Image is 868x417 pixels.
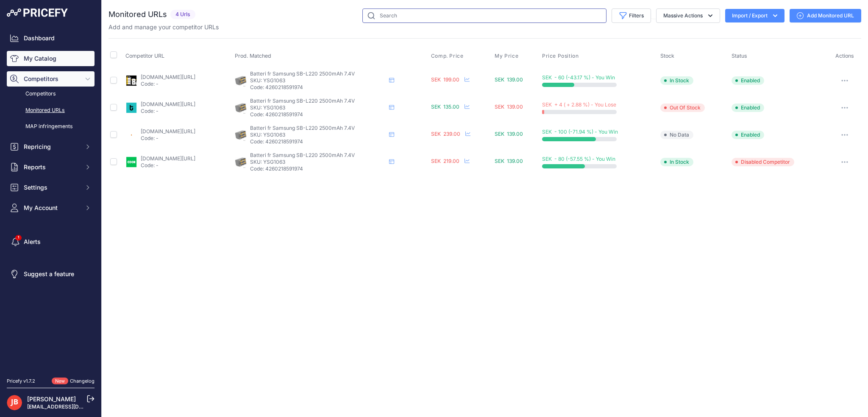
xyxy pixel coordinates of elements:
div: Pricefy v1.7.2 [7,378,35,385]
span: SEK - 100 (-71.94 %) - You Win [542,129,618,135]
span: Enabled [732,104,764,112]
a: Competitors [7,87,95,101]
a: Suggest a feature [7,266,95,282]
span: Comp. Price [431,53,464,59]
a: [DOMAIN_NAME][URL] [141,155,195,162]
span: Enabled [732,131,764,139]
p: SKU: YSG1063 [250,104,386,111]
span: SEK 199.00 [431,76,459,83]
span: SEK 139.00 [495,158,523,164]
button: Import / Export [725,9,785,22]
span: SEK - 80 (-57.55 %) - You Win [542,156,615,162]
span: Batteri fr Samsung SB-L220 2500mAh 7.4V [250,125,355,131]
span: SEK 239.00 [431,131,460,137]
button: Competitors [7,71,95,87]
p: Code: - [141,162,195,169]
img: Pricefy Logo [7,8,68,17]
span: Disabled Competitor [732,158,794,166]
a: [DOMAIN_NAME][URL] [141,101,195,107]
p: Add and manage your competitor URLs [108,23,219,31]
span: Batteri fr Samsung SB-L220 2500mAh 7.4V [250,70,355,77]
span: Competitors [24,75,79,83]
p: SKU: YSG1063 [250,159,386,165]
span: In Stock [660,158,693,166]
a: My Catalog [7,51,95,66]
button: Repricing [7,139,95,154]
span: Batteri fr Samsung SB-L220 2500mAh 7.4V [250,152,355,158]
a: [EMAIL_ADDRESS][DOMAIN_NAME] [27,403,116,410]
p: Code: 4260218591974 [250,111,386,118]
span: Reports [24,163,79,171]
button: Settings [7,180,95,195]
button: Reports [7,160,95,175]
span: Enabled [732,76,764,85]
span: In Stock [660,76,693,85]
button: Filters [612,8,651,23]
a: Add Monitored URL [790,9,861,22]
input: Search [362,8,606,23]
span: Stock [660,53,674,59]
p: Code: - [141,108,195,115]
p: SKU: YSG1063 [250,77,386,84]
span: Repricing [24,143,79,151]
span: Actions [835,53,854,59]
a: [DOMAIN_NAME][URL] [141,74,195,80]
a: [DOMAIN_NAME][URL] [141,128,195,134]
a: Changelog [70,378,95,384]
p: Code: 4260218591974 [250,165,386,172]
span: Status [732,53,747,59]
span: SEK 139.00 [495,76,523,83]
button: My Price [495,53,520,59]
p: Code: 4260218591974 [250,84,386,91]
span: My Account [24,204,79,212]
span: New [52,378,68,385]
span: SEK 219.00 [431,158,459,164]
button: Price Position [542,53,580,59]
span: Batteri fr Samsung SB-L220 2500mAh 7.4V [250,98,355,104]
span: SEK 139.00 [495,104,523,110]
p: SKU: YSG1063 [250,132,386,138]
span: SEK 135.00 [431,104,459,110]
nav: Sidebar [7,31,95,367]
span: My Price [495,53,518,59]
h2: Monitored URLs [108,8,167,20]
p: Code: - [141,135,195,142]
span: 4 Urls [170,10,195,20]
span: No Data [660,131,693,139]
span: SEK + 4 ( + 2.88 %) - You Lose [542,101,616,108]
a: Dashboard [7,31,95,46]
p: Code: 4260218591974 [250,138,386,145]
button: Massive Actions [656,8,720,23]
button: My Account [7,200,95,215]
span: Prod. Matched [235,53,271,59]
span: Out Of Stock [660,104,705,112]
span: SEK 139.00 [495,131,523,137]
a: [PERSON_NAME] [27,395,76,403]
p: Code: - [141,81,195,87]
button: Comp. Price [431,53,465,59]
a: Alerts [7,234,95,249]
span: Price Position [542,53,579,59]
a: Monitored URLs [7,103,95,118]
span: SEK - 60 (-43.17 %) - You Win [542,74,615,81]
span: Settings [24,183,79,192]
a: MAP infringements [7,119,95,134]
span: Competitor URL [125,53,164,59]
